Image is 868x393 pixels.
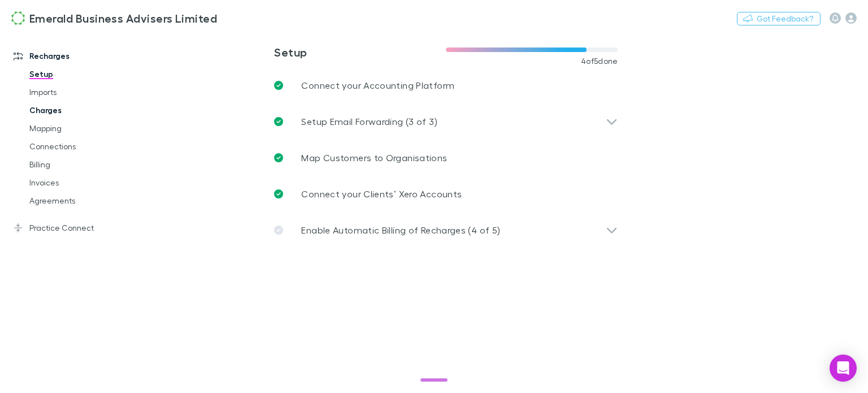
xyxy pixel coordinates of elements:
[265,103,627,140] div: Setup Email Forwarding (3 of 3)
[830,355,857,382] div: Open Intercom Messenger
[18,174,148,192] a: Invoices
[18,192,148,210] a: Agreements
[29,11,217,25] h3: Emerald Business Advisers Limited
[18,156,148,174] a: Billing
[274,45,446,59] h3: Setup
[301,151,447,165] p: Map Customers to Organisations
[265,67,627,103] a: Connect your Accounting Platform
[18,137,148,156] a: Connections
[301,187,462,201] p: Connect your Clients’ Xero Accounts
[737,12,821,25] button: Got Feedback?
[301,223,500,237] p: Enable Automatic Billing of Recharges (4 of 5)
[18,65,148,83] a: Setup
[2,47,148,65] a: Recharges
[11,11,25,25] img: Emerald Business Advisers Limited's Logo
[18,83,148,101] a: Imports
[301,115,437,128] p: Setup Email Forwarding (3 of 3)
[18,101,148,119] a: Charges
[18,119,148,137] a: Mapping
[581,57,618,66] span: 4 of 5 done
[2,219,148,237] a: Practice Connect
[265,212,627,248] div: Enable Automatic Billing of Recharges (4 of 5)
[301,79,454,92] p: Connect your Accounting Platform
[5,5,224,32] a: Emerald Business Advisers Limited
[265,140,627,176] a: Map Customers to Organisations
[265,176,627,212] a: Connect your Clients’ Xero Accounts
